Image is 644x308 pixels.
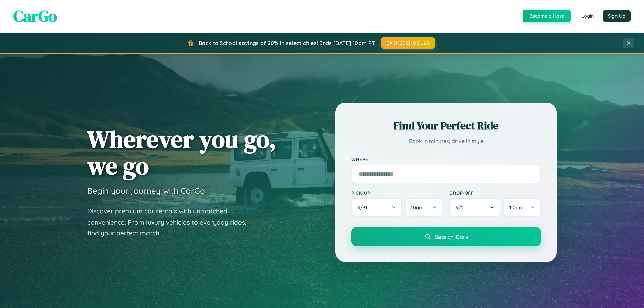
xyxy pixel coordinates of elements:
button: Search Cars [351,227,541,246]
button: 10am [503,198,541,217]
button: Login [576,10,599,22]
span: 10am [411,204,424,211]
label: Where [351,156,541,162]
h2: Find Your Perfect Ride [351,118,541,133]
h1: Wherever you go, we go [87,126,276,179]
button: Become a Host [523,10,571,22]
label: Pick-up [351,190,443,196]
p: Discover premium car rentals with unmatched convenience. From luxury vehicles to everyday rides, ... [87,206,255,239]
span: 10am [509,204,522,211]
button: 10am [405,198,443,217]
button: Sign Up [603,10,631,22]
button: 8/31 [351,198,402,217]
span: CarGo [13,5,57,27]
label: Drop-off [449,190,541,196]
button: 9/1 [449,198,500,217]
span: Search Cars [435,233,468,240]
span: Back to School savings of 20% in select cities! Ends [DATE] 10am PT. [199,40,376,46]
h3: Begin your journey with CarGo [87,186,205,196]
p: Book in minutes, drive in style [351,136,541,146]
span: 9 / 1 [455,204,466,211]
span: 8 / 31 [357,204,371,211]
button: BACK2SCHOOL20 [381,37,435,49]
